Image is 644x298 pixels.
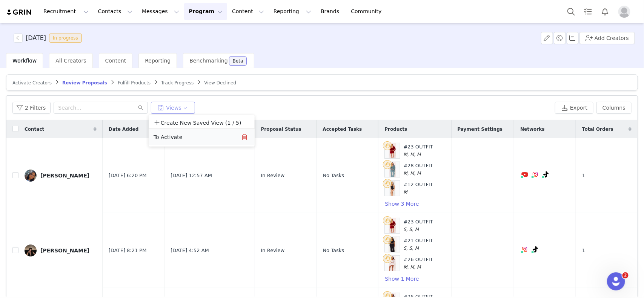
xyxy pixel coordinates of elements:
[55,58,86,64] span: All Creators
[316,3,346,20] a: Brands
[109,172,146,179] span: [DATE] 6:20 PM
[138,105,143,110] i: icon: search
[227,3,269,20] button: Content
[109,247,146,254] span: [DATE] 8:21 PM
[261,172,285,179] span: In Review
[347,3,390,20] a: Community
[323,247,372,254] div: No Tasks
[145,58,171,64] span: Reporting
[389,218,396,233] img: Product Image
[161,80,194,86] span: Track Progress
[118,80,151,86] span: Fulfill Products
[563,3,579,20] button: Search
[458,126,503,133] span: Payment Settings
[614,6,638,18] button: Profile
[189,58,227,64] span: Benchmarking
[384,126,407,133] span: Products
[184,3,227,20] button: Program
[39,3,93,20] button: Recruitment
[403,256,433,270] div: #26 OUTFIT
[14,34,85,43] span: [object Object]
[137,3,184,20] button: Messages
[403,189,407,195] span: M
[233,59,243,63] div: Beta
[323,172,372,179] div: No Tasks
[384,274,419,283] button: Show 1 More
[622,272,629,278] span: 2
[618,6,630,18] img: placeholder-profile.jpg
[62,80,107,86] span: Review Proposals
[403,218,433,233] div: #23 OUTFIT
[94,3,137,20] button: Contacts
[555,102,593,114] button: Export
[151,102,195,114] button: Views
[403,246,419,251] span: S, S, M
[153,131,229,143] button: To Activate
[261,126,301,133] span: Proposal Status
[403,152,421,157] span: M, M, M
[403,162,433,177] div: #28 OUTFIT
[532,171,538,177] img: instagram.svg
[596,102,632,114] button: Columns
[25,170,97,182] a: [PERSON_NAME]
[403,181,433,196] div: #12 OUTFIT
[403,227,419,232] span: S, S, M
[25,126,44,133] span: Contact
[522,246,528,252] img: instagram.svg
[579,32,635,44] button: Add Creators
[323,126,362,133] span: Accepted Tasks
[389,237,397,252] img: Product Image
[54,102,148,114] input: Search...
[171,172,212,179] span: [DATE] 12:57 AM
[580,3,596,20] a: Tasks
[607,272,625,290] iframe: Intercom live chat
[6,9,32,16] img: grin logo
[582,126,613,133] span: Total Orders
[390,181,395,196] img: Product Image
[389,143,396,158] img: Product Image
[171,247,209,254] span: [DATE] 4:52 AM
[12,80,52,86] span: Activate Creators
[49,34,82,43] span: In progress
[25,245,37,257] img: aa3dd20d-be4c-4202-bb60-e71f522df998.jpg
[597,3,613,20] button: Notifications
[25,245,97,257] a: [PERSON_NAME]
[389,162,395,177] img: Product Image
[384,199,419,208] button: Show 3 More
[25,170,37,182] img: a4eb3883-e222-4a58-862e-d7c3a3b703f7.jpg
[403,237,433,252] div: #21 OUTFIT
[389,256,396,271] img: Product Image
[26,34,46,43] h3: [DATE]
[40,248,89,254] div: [PERSON_NAME]
[12,58,37,64] span: Workflow
[403,143,433,158] div: #23 OUTFIT
[109,126,138,133] span: Date Added
[520,126,544,133] span: Networks
[403,264,421,270] span: M, M, M
[149,116,255,129] li: Create New Saved View (1 / 5)
[261,247,285,254] span: In Review
[403,171,421,176] span: M, M, M
[269,3,316,20] button: Reporting
[204,80,237,86] span: View Declined
[12,102,51,114] button: 2 Filters
[40,173,89,179] div: [PERSON_NAME]
[105,58,126,64] span: Content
